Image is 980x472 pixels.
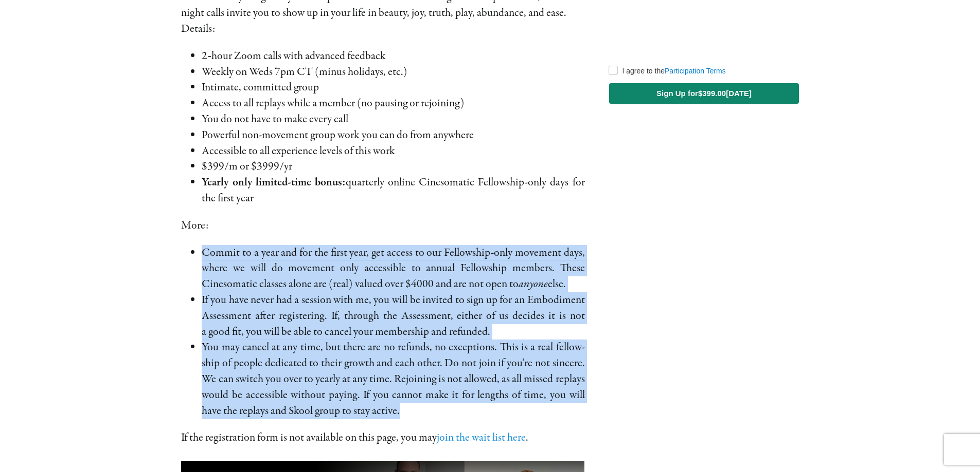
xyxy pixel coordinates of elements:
div: Details: [181,21,584,37]
li: You may can­cel at any time, but there are no refunds, no excep­tions. This is a real fel­low­shi... [202,339,584,419]
label: I agree to the [622,67,725,75]
li: Accessible to all expe­ri­ence lev­els of this work [202,143,584,159]
div: More: [181,218,584,234]
em: $399.00 [698,89,726,98]
li: quar­ter­ly online Cinesomatic Fellowship-only days for the first year [202,175,584,206]
li: $399/m or $3999/yr [202,159,584,175]
li: If you have nev­er had a ses­sion with me, you will be invit­ed to sign up for an Embodiment Asse... [202,292,584,339]
li: Access to all replays while a mem­ber (no paus­ing or rejoining) [202,96,584,111]
li: Intimate, com­mit­ted group [202,80,584,96]
li: Commit to a year and for the first year, get access to our Fellowship-only move­ment days, where ... [202,245,584,292]
a: Participation Terms [665,67,726,75]
p: If the reg­is­tra­tion form is not avail­able on this page, you may . [181,430,584,446]
li: Weekly on Weds 7pm CT (minus hol­i­days, etc.) [202,64,584,80]
em: any­one [519,276,548,292]
b: Yearly only lim­it­ed-time bonus: [202,175,345,190]
li: You do not have to make every call [202,111,584,127]
a: join the wait list here [437,430,526,445]
li: Powerful non-move­ment group work you can do from anywhere [202,127,584,143]
li: 2‑hour Zoom calls with advanced feedback [202,48,584,64]
span: Sign Up for [DATE] [656,89,752,98]
button: Sign Up for$399.00[DATE] [609,83,798,104]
